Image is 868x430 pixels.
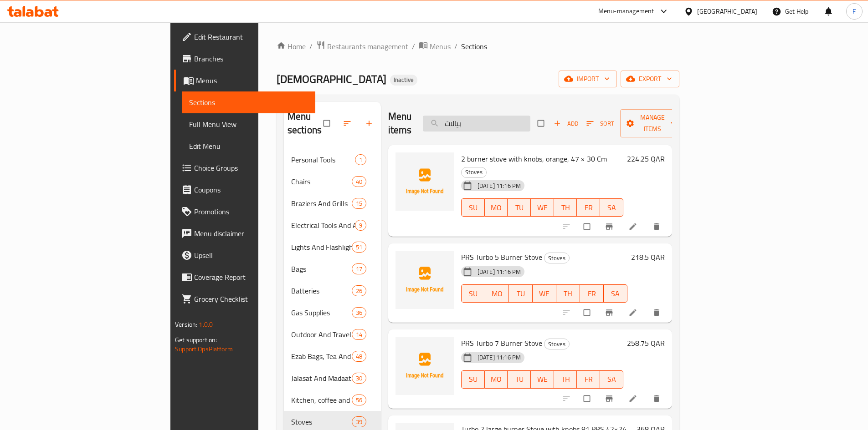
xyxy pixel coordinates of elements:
[580,201,596,214] span: FR
[628,394,639,403] a: Edit menu item
[544,339,570,349] div: Stoves
[461,284,485,303] button: SU
[627,152,665,165] h6: 224.25 QAR
[508,198,531,217] button: TU
[291,307,352,318] div: Gas Supplies
[423,116,530,132] input: search
[291,220,355,231] span: Electrical Tools And Accessories
[284,258,381,280] div: Bags17
[359,113,381,133] button: Add section
[509,284,533,303] button: TU
[182,135,315,157] a: Edit Menu
[352,285,366,296] div: items
[174,288,315,310] a: Grocery Checklist
[465,201,481,214] span: SU
[531,198,554,217] button: WE
[577,370,600,389] button: FR
[291,154,355,165] span: Personal Tools
[355,156,366,164] span: 1
[488,373,504,386] span: MO
[352,374,366,383] span: 30
[513,287,529,300] span: TU
[578,218,597,235] span: Select to update
[284,192,381,214] div: Braziers And Grills15
[352,330,366,339] span: 14
[284,214,381,236] div: Electrical Tools And Accessories9
[352,199,366,208] span: 15
[577,198,600,217] button: FR
[558,373,574,386] span: TH
[189,119,308,130] span: Full Menu View
[578,304,597,321] span: Select to update
[474,182,524,190] span: [DATE] 11:16 PM
[291,242,352,253] div: Lights And Flashlight
[174,48,315,70] a: Branches
[277,69,386,89] span: [DEMOGRAPHIC_DATA]
[697,6,757,16] div: [GEOGRAPHIC_DATA]
[454,41,457,52] li: /
[544,253,570,263] div: Stoves
[194,228,308,239] span: Menu disclaimer
[352,307,366,318] div: items
[559,71,617,87] button: import
[465,373,481,386] span: SU
[489,287,505,300] span: MO
[531,370,554,389] button: WE
[194,31,308,42] span: Edit Restaurant
[277,40,679,52] nav: breadcrumb
[461,336,542,350] span: PRS Turbo 7 Burner Stove
[337,113,359,133] span: Sort sections
[620,109,685,137] button: Manage items
[291,351,352,362] div: Ezab Bags, Tea And Coffee
[291,285,352,296] div: Batteries
[291,373,352,384] span: Jalasat And Madaat
[352,287,366,295] span: 26
[412,41,415,52] li: /
[291,263,352,274] span: Bags
[352,396,366,405] span: 56
[558,201,574,214] span: TH
[628,73,672,85] span: export
[604,201,620,214] span: SA
[647,389,668,409] button: delete
[194,250,308,261] span: Upsell
[580,373,596,386] span: FR
[419,40,451,52] a: Menus
[174,179,315,201] a: Coupons
[284,324,381,345] div: Outdoor And Travel Supplies14
[352,416,366,427] div: items
[600,370,623,389] button: SA
[390,75,417,86] div: Inactive
[488,201,504,214] span: MO
[194,206,308,217] span: Promotions
[580,116,620,131] span: Sort items
[175,319,197,330] span: Version:
[284,171,381,192] div: Chairs40
[284,302,381,324] div: Gas Supplies36
[578,390,597,407] span: Select to update
[604,373,620,386] span: SA
[284,280,381,302] div: Batteries26
[189,97,308,108] span: Sections
[533,284,556,303] button: WE
[182,91,315,113] a: Sections
[853,6,856,16] span: F
[291,198,352,209] span: Braziers And Grills
[352,243,366,252] span: 51
[607,287,624,300] span: SA
[511,373,527,386] span: TU
[395,152,454,211] img: 2 burner stove with knobs, orange, 47 × 30 Cm
[390,76,417,84] span: Inactive
[352,329,366,340] div: items
[461,41,487,52] span: Sections
[604,284,627,303] button: SA
[647,303,668,323] button: delete
[291,395,352,405] span: Kitchen, coffee and tea supplies
[395,251,454,309] img: PRS Turbo 5 Burner Stove
[174,266,315,288] a: Coverage Report
[534,201,550,214] span: WE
